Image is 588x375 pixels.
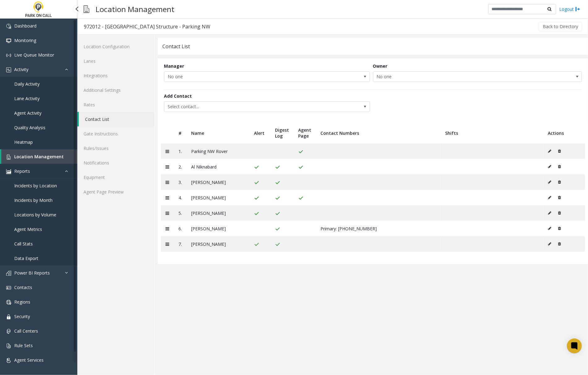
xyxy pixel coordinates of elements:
td: 3. [174,174,187,190]
a: Additional Settings [77,83,154,97]
span: Call Centers [14,328,38,334]
img: check [275,227,280,232]
span: Agent Services [14,357,44,363]
img: 'icon' [6,271,11,276]
img: check [254,165,259,170]
a: Logout [559,6,580,12]
button: Back to Directory [539,22,582,31]
td: Parking NW Rover [187,143,249,159]
img: 'icon' [6,24,11,29]
img: check [275,165,280,170]
a: Rules/Issues [77,141,154,156]
span: Call Stats [14,241,33,247]
img: 'icon' [6,38,11,43]
img: check [254,242,259,247]
th: Contact Numbers [316,122,440,143]
span: Contacts [14,284,32,290]
td: [PERSON_NAME] [187,205,249,221]
img: 'icon' [6,67,11,72]
h3: Location Management [92,2,178,17]
img: logout [575,6,580,12]
span: Data Export [14,255,38,261]
span: Activity [14,66,28,72]
td: 6. [174,221,187,236]
div: Contact List [162,42,190,50]
label: Owner [373,63,388,69]
span: Rule Sets [14,343,33,348]
img: 'icon' [6,169,11,174]
span: Power BI Reports [14,270,50,276]
a: Location Configuration [77,39,154,54]
img: check [275,242,280,247]
span: Dashboard [14,23,36,29]
span: Agent Activity [14,110,41,116]
td: [PERSON_NAME] [187,190,249,205]
td: 7. [174,236,187,252]
img: check [275,196,280,201]
a: Lanes [77,54,154,68]
img: check [275,180,280,185]
a: Contact List [79,112,154,126]
div: 972012 - [GEOGRAPHIC_DATA] Structure - Parking NW [84,23,210,31]
img: check [298,165,303,170]
label: Add Contact [164,93,192,99]
a: Notifications [77,156,154,170]
th: Shifts [441,122,543,143]
span: Reports [14,168,30,174]
img: pageIcon [84,2,89,17]
img: 'icon' [6,314,11,319]
a: Location Management [1,149,77,164]
img: check [275,211,280,216]
span: Incidents by Location [14,183,57,189]
span: Monitoring [14,37,36,43]
a: Rates [77,97,154,112]
span: Location Management [14,154,64,160]
img: check [298,196,303,201]
td: 2. [174,159,187,174]
span: Regions [14,299,30,305]
th: Actions [543,122,585,143]
img: 'icon' [6,300,11,305]
span: Lane Activity [14,96,40,101]
span: Security [14,313,30,319]
img: 'icon' [6,343,11,348]
label: Manager [164,63,184,69]
a: Agent Page Preview [77,185,154,199]
a: Equipment [77,170,154,185]
img: 'icon' [6,285,11,290]
span: Daily Activity [14,81,40,87]
img: 'icon' [6,329,11,334]
th: Digest Log [270,122,294,143]
td: [PERSON_NAME] [187,236,249,252]
td: [PERSON_NAME] [187,221,249,236]
img: check [254,211,259,216]
span: Heatmap [14,139,33,145]
th: Agent Page [294,122,316,143]
img: 'icon' [6,358,11,363]
a: Gate Instructions [77,126,154,141]
td: Al Niknabard [187,159,249,174]
span: NO DATA FOUND [373,71,582,82]
img: 'icon' [6,155,11,160]
span: Select contact... [164,102,328,112]
span: Quality Analysis [14,125,45,130]
img: check [254,196,259,201]
a: Integrations [77,68,154,83]
span: Live Queue Monitor [14,52,54,58]
td: 4. [174,190,187,205]
img: 'icon' [6,53,11,58]
th: # [174,122,187,143]
td: [PERSON_NAME] [187,174,249,190]
td: 5. [174,205,187,221]
img: check [254,180,259,185]
span: Incidents by Month [14,197,53,203]
span: No one [164,72,328,82]
td: 1. [174,143,187,159]
span: Primary: [PHONE_NUMBER] [320,226,377,232]
img: check [298,149,303,154]
th: Name [187,122,249,143]
span: Agent Metrics [14,226,42,232]
span: No one [373,72,540,82]
span: Locations by Volume [14,212,56,218]
th: Alert [249,122,270,143]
